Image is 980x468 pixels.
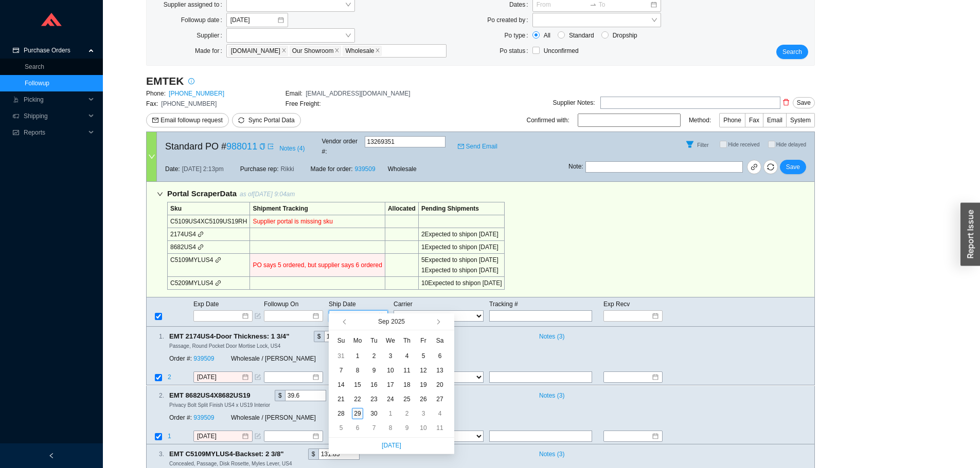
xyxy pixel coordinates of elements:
[268,141,274,152] a: export
[238,117,244,123] span: sync
[368,422,380,434] div: 7
[291,331,298,342] div: Copy
[226,141,257,152] a: 988011
[184,74,199,88] button: info-circle
[169,461,292,466] span: Concealed, Passage, Disk Rosette, Myles Lever, US4
[152,117,158,124] span: mail
[415,406,432,421] td: 2025-10-03
[540,30,555,41] span: All
[231,46,280,55] span: [DOMAIN_NAME]
[165,139,257,154] span: Standard PO #
[169,331,298,342] span: EMT 2174US4-Door Thickness: 1 3/4"
[286,100,321,107] span: Free Freight:
[311,165,353,173] span: Made for order:
[534,390,565,397] button: Notes (3)
[231,414,316,421] span: Wholesale / [PERSON_NAME]
[286,448,292,460] div: Copy
[682,136,698,153] button: Filter
[169,448,293,460] span: EMT C5109MYLUS4-Backset: 2 3/8"
[253,260,382,270] div: PO says 5 ordered, but supplier says 6 ordered
[349,378,366,392] td: 2025-09-15
[565,30,598,41] span: Standard
[366,349,382,363] td: 2025-09-02
[255,313,261,319] span: form
[147,449,164,459] div: 3 .
[763,160,778,174] button: sync
[764,163,777,171] span: sync
[250,215,385,228] td: Supplier portal is missing sku
[335,408,347,419] div: 28
[161,115,223,125] span: Email followup request
[399,363,415,378] td: 2025-09-11
[401,365,413,376] div: 11
[306,90,410,97] span: [EMAIL_ADDRESS][DOMAIN_NAME]
[255,433,261,439] span: form
[432,332,448,349] th: Sa
[539,331,564,342] span: Notes ( 3 )
[747,160,761,174] a: link
[385,394,396,405] div: 24
[368,365,380,376] div: 9
[790,117,811,124] span: System
[286,90,302,97] span: Email:
[24,124,85,141] span: Reports
[168,254,250,277] td: C5109MYLUS4
[24,42,85,59] span: Purchase Orders
[527,113,815,127] div: Confirmed with: Method:
[333,392,349,406] td: 2025-09-21
[401,379,413,390] div: 18
[193,355,214,363] a: 939509
[418,379,429,390] div: 19
[366,378,382,392] td: 2025-09-16
[434,350,446,362] div: 6
[334,48,340,54] span: close
[168,202,250,215] td: Sku
[401,408,413,419] div: 2
[603,301,630,308] span: Exp Recv
[168,374,173,381] span: 2
[349,332,366,349] th: Mo
[343,46,382,56] span: Wholesale
[568,161,583,173] span: Note :
[193,414,214,421] a: 939509
[161,100,217,107] span: [PHONE_NUMBER]
[366,406,382,421] td: 2025-09-30
[421,265,502,275] div: 1 Expected to ship on [DATE]
[415,378,432,392] td: 2025-09-19
[786,162,800,172] span: Save
[375,48,380,54] span: close
[335,422,347,434] div: 5
[434,365,446,376] div: 13
[399,349,415,363] td: 2025-09-04
[147,331,164,342] div: 1 .
[12,47,20,53] span: credit-card
[382,421,399,435] td: 2025-10-08
[401,394,413,405] div: 25
[352,422,363,434] div: 6
[333,421,349,435] td: 2025-10-05
[248,117,295,124] span: Sync Portal Data
[382,363,399,378] td: 2025-09-10
[505,28,532,43] label: Po type:
[240,164,279,174] span: Purchase rep:
[418,394,429,405] div: 26
[349,406,366,421] td: 2025-09-29
[391,313,405,330] button: 2025
[768,141,775,148] input: Hide delayed
[147,390,164,401] div: 2 .
[797,98,811,108] span: Save
[264,301,298,308] span: Followup On
[352,379,363,390] div: 15
[728,142,759,147] span: Hide received
[382,332,399,349] th: We
[169,390,259,401] span: EMT 8682US4X8682US19
[458,143,464,149] span: mail
[434,422,446,434] div: 11
[168,277,250,290] td: C5209MYLUS4
[418,202,505,215] td: Pending Shipments
[279,143,305,154] span: Notes ( 4 )
[793,97,815,108] button: Save
[355,165,376,173] a: 939509
[168,228,250,241] td: 2174US4
[25,63,44,70] a: Search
